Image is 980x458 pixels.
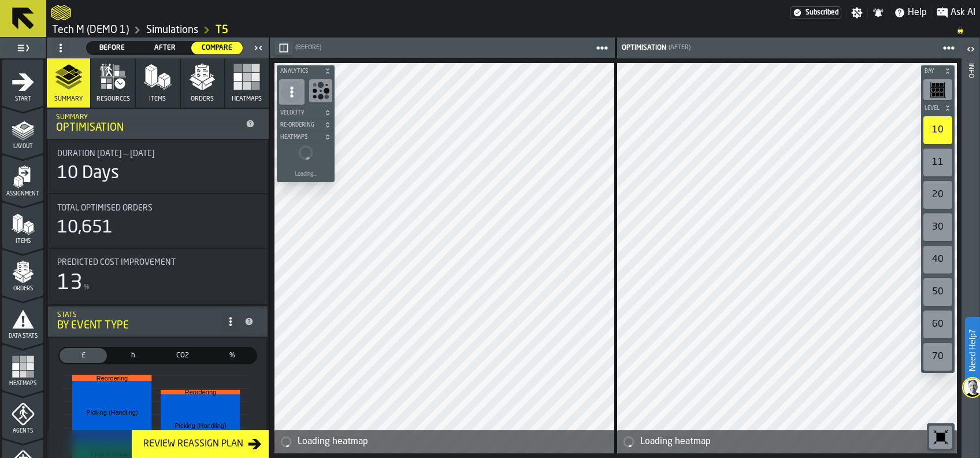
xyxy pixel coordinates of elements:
button: button- [274,41,293,55]
span: Velocity [278,110,322,116]
div: Title [57,149,258,158]
header: Info [962,38,979,458]
label: button-toggle-Help [889,6,931,20]
span: Items [2,238,43,245]
div: Stats [57,311,221,319]
span: £ [62,350,105,361]
span: Assignment [2,191,43,197]
label: button-toggle-Close me [250,41,266,55]
span: (After) [669,44,691,51]
span: Help [908,6,927,20]
button: button- [277,65,335,77]
button: button- [921,102,955,114]
div: thumb [60,348,107,363]
div: 30 [923,213,952,241]
div: 10,651 [57,217,113,238]
span: Total Optimised Orders [57,204,153,213]
div: thumb [87,42,138,54]
span: Items [149,95,166,103]
button: button- [277,107,335,119]
div: Loading heatmap [298,435,610,449]
button: button- [277,131,335,143]
label: button-switch-multi-Share [207,347,257,364]
span: Bay [922,68,942,75]
div: 10 Days [57,163,119,184]
div: Review Reassign Plan [139,437,248,451]
div: Title [57,204,258,213]
span: Agents [2,428,43,434]
span: Ask AI [951,6,975,20]
div: button-toolbar-undefined [921,243,955,276]
li: menu Agents [2,391,43,438]
div: alert-Loading heatmap [617,430,957,453]
li: menu Start [2,60,43,106]
span: (Before) [295,44,321,51]
span: Resources [96,95,130,103]
span: Heatmaps [232,95,262,103]
div: Summary [56,113,241,121]
div: 13 [57,272,83,295]
svg: Show Congestion [311,82,330,100]
div: button-toolbar-undefined [921,77,955,102]
li: menu Orders [2,249,43,296]
div: 50 [923,278,952,306]
div: Title [57,258,258,267]
button: button- [277,119,335,131]
div: stat-Total Optimised Orders [48,194,268,248]
nav: Breadcrumb [51,23,975,37]
div: thumb [139,42,191,54]
div: thumb [209,348,256,363]
label: button-toggle-Open [963,40,979,61]
label: button-toggle-Ask AI [932,6,980,20]
label: button-toggle-Settings [847,7,867,19]
div: stat-Duration 1/12/2024 — 10/12/2024 [48,140,268,193]
span: Summary [54,95,83,103]
button: button- [921,65,955,77]
label: Need Help? [966,318,979,383]
label: button-switch-multi-CO2 [158,347,207,364]
div: stat-Predicted Cost Improvement [48,249,268,304]
a: logo-header [277,428,342,451]
div: 20 [923,181,952,209]
span: h [112,350,154,361]
div: 40 [923,246,952,274]
span: Orders [191,95,214,103]
div: button-toolbar-undefined [921,146,955,179]
a: link-to-/wh/i/48b63d5b-7b01-4ac5-b36e-111296781b18/simulations/dff3a2cd-e2c8-47d3-a670-4d35f7897424 [216,24,228,36]
div: By event type [57,319,221,332]
div: button-toolbar-undefined [307,77,335,107]
span: CO2 [161,350,204,361]
div: button-toolbar-undefined [921,211,955,243]
li: menu Assignment [2,154,43,201]
div: Loading... [295,171,317,178]
span: % [84,283,90,291]
span: Duration [DATE] — [DATE] [57,149,155,158]
label: button-switch-multi-Time [108,347,158,364]
span: Layout [2,143,43,150]
div: 11 [923,149,952,176]
div: button-toolbar-undefined [921,114,955,146]
li: menu Items [2,202,43,248]
span: Level [922,105,942,112]
a: link-to-/wh/i/48b63d5b-7b01-4ac5-b36e-111296781b18/settings/billing [790,6,841,19]
label: button-switch-multi-Before [86,41,139,55]
span: Analytics [278,68,322,75]
div: button-toolbar-undefined [921,179,955,211]
div: thumb [191,42,243,54]
div: Optimisation [56,121,241,134]
div: button-toolbar-undefined [921,341,955,373]
span: % [211,350,254,361]
span: Re-Ordering [278,122,322,128]
div: button-toolbar-undefined [921,276,955,308]
div: 60 [923,311,952,338]
span: Heatmaps [2,381,43,387]
li: menu Layout [2,107,43,153]
span: Start [2,96,43,102]
label: button-switch-multi-Cost [58,347,108,364]
div: button-toolbar-undefined [927,423,955,451]
label: button-toggle-Notifications [868,7,889,19]
label: button-switch-multi-After [139,41,191,55]
div: Loading heatmap [640,435,952,449]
